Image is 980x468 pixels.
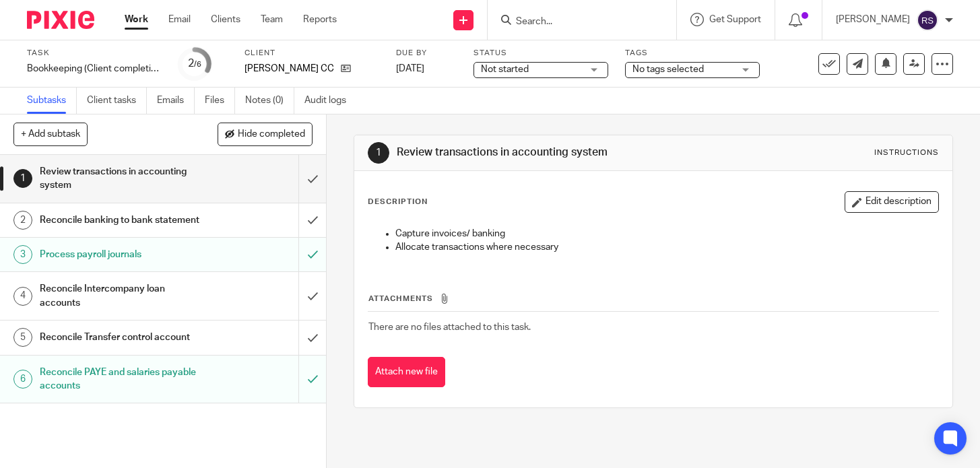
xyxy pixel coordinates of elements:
h1: Reconcile Intercompany loan accounts [40,279,203,313]
div: 3 [13,245,32,264]
a: Work [125,13,148,26]
a: Files [205,88,235,114]
a: Subtasks [27,88,77,114]
p: Description [368,197,428,207]
div: Bookkeeping (Client completion) [27,62,162,75]
label: Tags [625,48,760,59]
div: Instructions [874,147,939,158]
div: 5 [13,328,32,347]
a: Clients [211,13,240,26]
a: Reports [303,13,337,26]
div: 1 [368,142,389,164]
h1: Reconcile PAYE and salaries payable accounts [40,362,203,397]
div: 2 [188,56,201,71]
p: Capture invoices/ banking [395,227,938,240]
p: Allocate transactions where necessary [395,240,938,254]
span: There are no files attached to this task. [368,323,531,332]
a: Team [261,13,283,26]
h1: Review transactions in accounting system [397,145,682,160]
span: Hide completed [238,129,305,140]
a: Client tasks [87,88,147,114]
img: Pixie [27,11,94,29]
label: Task [27,48,162,59]
a: Notes (0) [245,88,294,114]
small: /6 [194,61,201,68]
button: Hide completed [218,123,313,145]
p: [PERSON_NAME] [836,13,910,26]
button: Edit description [845,191,939,213]
span: Attachments [368,295,433,302]
p: [PERSON_NAME] CC [244,62,334,75]
h1: Reconcile banking to bank statement [40,210,203,230]
div: 4 [13,287,32,306]
label: Client [244,48,379,59]
label: Status [473,48,608,59]
span: Not started [481,65,529,74]
div: 1 [13,169,32,188]
div: 2 [13,211,32,230]
button: + Add subtask [13,123,88,145]
a: Emails [157,88,195,114]
img: svg%3E [917,9,938,31]
span: No tags selected [632,65,704,74]
span: [DATE] [396,64,424,73]
h1: Review transactions in accounting system [40,162,203,196]
span: Get Support [709,15,761,24]
a: Audit logs [304,88,356,114]
button: Attach new file [368,357,445,387]
h1: Reconcile Transfer control account [40,327,203,347]
a: Email [168,13,191,26]
div: 6 [13,370,32,389]
input: Search [515,16,636,28]
label: Due by [396,48,457,59]
h1: Process payroll journals [40,244,203,265]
